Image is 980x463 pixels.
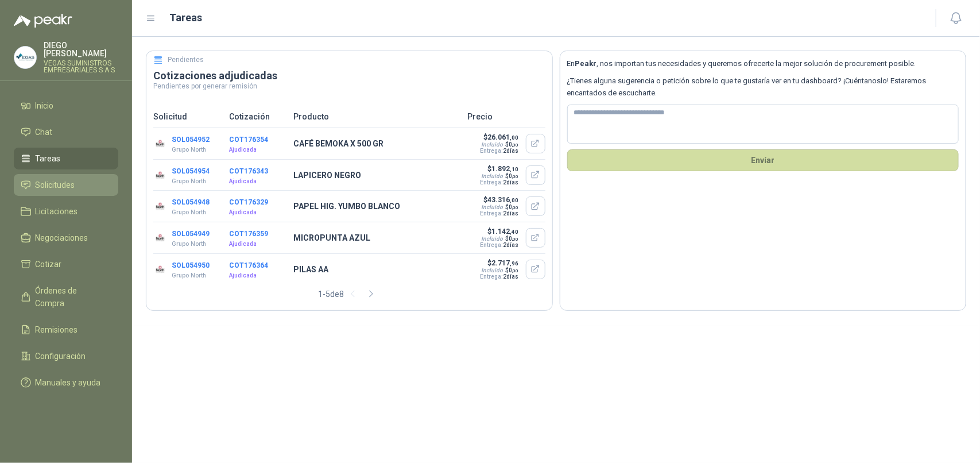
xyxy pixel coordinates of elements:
span: 2.717 [492,259,519,267]
span: 0 [509,267,519,273]
p: Ajudicada [229,145,286,155]
img: Company Logo [153,137,167,151]
span: $ [506,236,519,242]
span: 0 [509,204,519,210]
span: ,96 [510,260,519,267]
img: Company Logo [14,47,36,68]
p: Entrega: [479,210,519,217]
p: $ [479,196,519,204]
span: 2 días [503,179,519,186]
a: Remisiones [14,319,118,341]
a: Tareas [14,148,118,169]
p: Ajudicada [229,177,286,186]
button: COT176359 [229,230,268,238]
p: Entrega: [479,148,519,154]
p: Solicitud [153,110,222,123]
span: ,00 [513,142,519,148]
a: Órdenes de Compra [14,280,118,314]
p: Ajudicada [229,240,286,249]
p: $ [479,227,519,236]
span: 2 días [503,148,519,154]
img: Company Logo [153,168,167,182]
span: Licitaciones [36,205,78,218]
p: $ [479,165,519,173]
p: Entrega: [479,273,519,280]
a: Configuración [14,345,118,367]
span: ,00 [513,174,519,179]
a: Solicitudes [14,174,118,196]
p: Entrega: [479,179,519,186]
div: Incluido [482,141,503,148]
button: Envíar [567,149,959,171]
img: Company Logo [153,231,167,245]
p: $ [479,133,519,141]
p: $ [479,259,519,267]
p: Grupo North [172,271,210,280]
img: Company Logo [153,199,167,213]
span: 1.142 [492,227,519,236]
span: Chat [36,126,53,138]
p: Grupo North [172,208,210,217]
span: 0 [509,236,519,242]
p: Grupo North [172,240,210,249]
div: Incluido [482,236,503,242]
button: COT176364 [229,261,268,269]
span: Remisiones [36,323,78,336]
span: 0 [509,173,519,179]
a: Inicio [14,95,118,117]
span: Configuración [36,350,86,362]
p: En , nos importan tus necesidades y queremos ofrecerte la mejor solución de procurement posible. [567,58,959,70]
p: CAFÉ BEMOKA X 500 GR [293,137,461,150]
span: 2 días [503,242,519,248]
img: Logo peakr [14,14,72,28]
span: 2 días [503,210,519,217]
button: SOL054948 [172,198,210,206]
a: Chat [14,121,118,143]
span: Solicitudes [36,179,75,191]
span: Cotizar [36,258,62,271]
button: SOL054952 [172,136,210,144]
h3: Cotizaciones adjudicadas [153,69,545,83]
span: ,00 [510,197,519,203]
div: Incluido [482,173,503,179]
button: COT176354 [229,136,268,144]
button: COT176343 [229,167,268,175]
p: MICROPUNTA AZUL [293,232,461,244]
button: SOL054950 [172,261,210,269]
span: 0 [509,141,519,148]
p: DIEGO [PERSON_NAME] [44,41,118,57]
a: Negociaciones [14,227,118,249]
span: ,00 [513,205,519,210]
a: Manuales y ayuda [14,372,118,393]
p: Grupo North [172,145,210,155]
b: Peakr [575,59,597,68]
span: $ [506,204,519,210]
button: SOL054949 [172,230,210,238]
span: ,40 [510,229,519,235]
span: $ [506,141,519,148]
div: Incluido [482,204,503,210]
span: ,10 [510,166,519,172]
p: Precio [468,110,545,123]
p: Ajudicada [229,208,286,217]
span: Órdenes de Compra [36,284,107,310]
span: Negociaciones [36,232,88,244]
span: $ [506,267,519,273]
span: 1.892 [492,165,519,173]
span: Inicio [36,99,54,112]
p: Grupo North [172,177,210,186]
span: Manuales y ayuda [36,376,101,389]
p: VEGAS SUMINISTROS EMPRESARIALES S A S [44,60,118,74]
span: ,00 [510,134,519,141]
div: Incluido [482,267,503,273]
p: PAPEL HIG. YUMBO BLANCO [293,200,461,213]
span: 43.316 [488,196,519,204]
p: Ajudicada [229,271,286,280]
p: Pendientes por generar remisión [153,83,545,90]
span: ,00 [513,268,519,273]
span: ,00 [513,237,519,242]
span: Tareas [36,152,61,165]
h5: Pendientes [168,55,204,65]
span: 2 días [503,273,519,280]
a: Licitaciones [14,200,118,222]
